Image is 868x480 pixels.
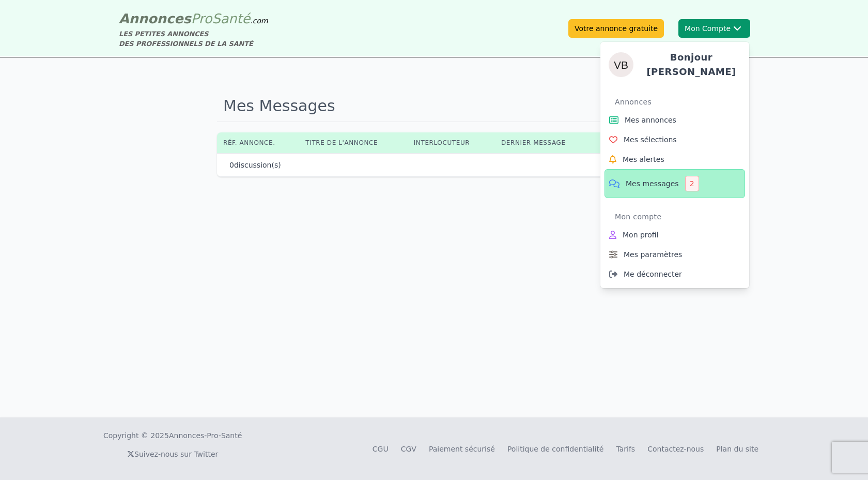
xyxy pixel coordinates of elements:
img: Valentin [609,52,633,77]
a: Mon profil [605,225,745,245]
span: Mes paramètres [624,249,682,260]
a: Suivez-nous sur Twitter [127,450,218,458]
span: Mon profil [623,230,659,240]
th: Dernier message [495,132,593,153]
div: Annonces [615,94,745,110]
div: LES PETITES ANNONCES DES PROFESSIONNELS DE LA SANTÉ [119,29,268,49]
a: Plan du site [716,445,758,453]
a: Mes sélections [605,130,745,149]
a: CGU [373,445,389,453]
div: Mon compte [615,208,745,225]
div: 2 [685,176,699,191]
a: Mes paramètres [605,245,745,264]
h4: Bonjour [PERSON_NAME] [642,50,741,79]
th: Interlocuteur [408,132,495,153]
a: Annonces-Pro-Santé [169,430,242,441]
a: Tarifs [616,445,635,453]
h1: Mes Messages [217,91,651,122]
div: Copyright © 2025 [103,430,242,441]
th: Réf. annonce. [217,132,299,153]
span: Mes sélections [624,134,677,145]
span: Mes alertes [623,154,664,164]
a: Paiement sécurisé [429,445,495,453]
span: Mes messages [626,178,679,189]
a: Contactez-nous [647,445,704,453]
span: .com [250,17,268,25]
span: Annonces [119,11,191,26]
a: Politique de confidentialité [507,445,604,453]
span: Mes annonces [625,115,676,125]
a: Mes messages2 [605,169,745,198]
button: Mon CompteValentinBonjour [PERSON_NAME]AnnoncesMes annoncesMes sélectionsMes alertesMes messages2... [678,19,750,38]
th: Titre de l'annonce [299,132,407,153]
span: Pro [191,11,212,26]
a: Mes annonces [605,110,745,130]
span: 0 [229,161,234,169]
a: Votre annonce gratuite [568,19,664,38]
a: Mes alertes [605,149,745,169]
a: CGV [401,445,416,453]
a: AnnoncesProSanté.com [119,11,268,26]
span: Me déconnecter [624,269,682,279]
a: Me déconnecter [605,264,745,284]
span: Santé [212,11,250,26]
p: discussion(s) [229,160,281,170]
